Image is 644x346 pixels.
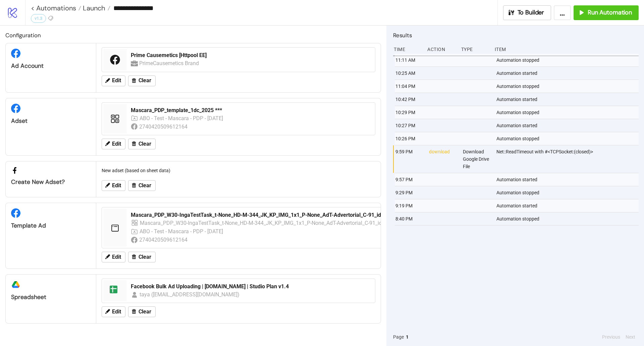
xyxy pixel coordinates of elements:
span: Clear [139,78,151,84]
div: Automation started [496,173,640,186]
div: Mascara_PDP_W30-IngaTestTask_t-None_HD-M-344_JK_KP_IMG_1x1_P-None_AdT-Advertorial_C-91_idea-og_V1... [140,219,433,227]
div: Create new adset? [11,178,91,186]
div: ABO - Test - Mascara - PDP - [DATE] [140,114,224,122]
div: Mascara_PDP_template_1dc_2025 *** [131,107,371,114]
div: ABO - Test - Mascara - PDP - [DATE] [140,227,224,236]
div: 2740420509612164 [139,122,189,131]
button: Edit [102,139,125,149]
div: Mascara_PDP_W30-IngaTestTask_t-None_HD-M-344_JK_KP_IMG_1x1_P-None_AdT-Advertorial_C-91_idea-og_V1... [131,211,436,219]
div: Automation started [496,199,640,212]
div: Spreadsheet [11,293,91,301]
div: Automation stopped [496,186,640,199]
div: 9:19 PM [395,199,424,212]
div: 10:29 PM [395,106,424,119]
button: Edit [102,76,125,86]
button: Run Automation [574,5,639,20]
div: download [428,145,457,173]
a: Launch [81,5,110,11]
div: Type [461,43,489,56]
div: Automation started [496,93,640,106]
div: 2740420509612164 [139,236,189,244]
span: Edit [112,78,121,84]
button: To Builder [503,5,551,20]
button: Clear [128,180,156,191]
div: Automation started [496,67,640,80]
span: Clear [139,183,151,189]
div: Automation started [496,119,640,132]
span: Clear [139,254,151,260]
div: v1.3 [31,14,46,23]
div: Time [393,43,422,56]
span: Run Automation [588,9,632,16]
button: Previous [600,333,622,341]
a: < Automations [31,5,81,11]
span: Edit [112,141,121,147]
h2: Configuration [5,31,381,40]
div: Facebook Bulk Ad Uploading | [DOMAIN_NAME] | Studio Plan v1.4 [131,283,371,290]
h2: Results [393,31,639,40]
button: Edit [102,180,125,191]
button: Clear [128,306,156,317]
button: Edit [102,252,125,262]
div: 11:04 PM [395,80,424,93]
div: Automation stopped [496,132,640,145]
div: New adset (based on sheet data) [99,164,378,177]
button: Edit [102,306,125,317]
span: Launch [81,4,105,12]
div: Prime Causemetics [Httpool EE] [131,52,371,59]
div: Net::ReadTimeout with #<TCPSocket:(closed)> [496,145,640,173]
div: Automation stopped [496,212,640,225]
div: Automation stopped [496,54,640,66]
span: Edit [112,183,121,189]
div: 10:26 PM [395,132,424,145]
span: Clear [139,141,151,147]
div: 9:59 PM [395,145,424,173]
span: Page [393,333,404,341]
div: Item [494,43,639,56]
div: 11:11 AM [395,54,424,66]
div: Action [427,43,455,56]
button: Clear [128,252,156,262]
div: 8:40 PM [395,212,424,225]
button: Clear [128,139,156,149]
div: Adset [11,117,91,125]
div: 10:25 AM [395,67,424,80]
div: 10:27 PM [395,119,424,132]
div: 9:57 PM [395,173,424,186]
span: Clear [139,309,151,315]
div: 9:29 PM [395,186,424,199]
button: Clear [128,76,156,86]
div: Ad Account [11,62,91,70]
span: To Builder [518,9,544,16]
div: Automation stopped [496,80,640,93]
span: Edit [112,309,121,315]
button: ... [554,5,571,20]
div: taya ([EMAIL_ADDRESS][DOMAIN_NAME]) [140,290,240,299]
div: Automation stopped [496,106,640,119]
button: Next [624,333,637,341]
div: 10:42 PM [395,93,424,106]
div: Template Ad [11,222,91,230]
div: Download Google Drive File [462,145,491,173]
button: 1 [404,333,411,341]
span: Edit [112,254,121,260]
div: PrimeCausemetics Brand [139,59,200,67]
